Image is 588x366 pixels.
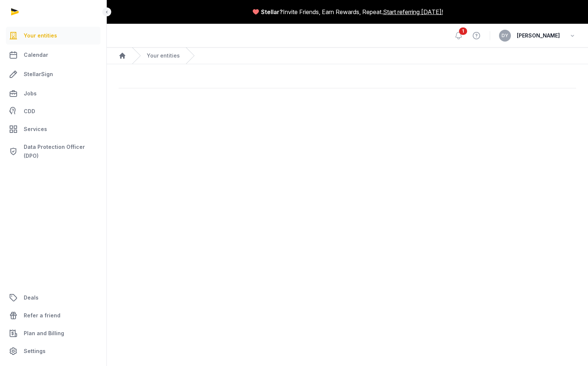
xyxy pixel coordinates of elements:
[502,33,508,38] span: DY
[24,70,53,79] span: StellarSign
[24,107,35,116] span: CDD
[261,7,283,16] span: Stellar?
[147,52,180,59] a: Your entities
[24,311,60,320] span: Refer a friend
[24,347,46,356] span: Settings
[6,46,100,64] a: Calendar
[459,27,467,35] span: 1
[6,104,100,119] a: CDD
[24,31,57,40] span: Your entities
[517,31,560,40] span: [PERSON_NAME]
[24,125,47,134] span: Services
[6,342,100,360] a: Settings
[24,143,98,160] span: Data Protection Officer (DPO)
[6,289,100,307] a: Deals
[6,65,100,83] a: StellarSign
[6,307,100,324] a: Refer a friend
[6,140,100,163] a: Data Protection Officer (DPO)
[499,30,511,42] button: DY
[24,293,39,302] span: Deals
[6,120,100,138] a: Services
[24,329,64,338] span: Plan and Billing
[6,27,100,45] a: Your entities
[383,7,443,16] a: Start referring [DATE]!
[6,324,100,342] a: Plan and Billing
[24,89,37,98] span: Jobs
[107,48,588,64] nav: Breadcrumb
[6,85,100,102] a: Jobs
[24,50,48,59] span: Calendar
